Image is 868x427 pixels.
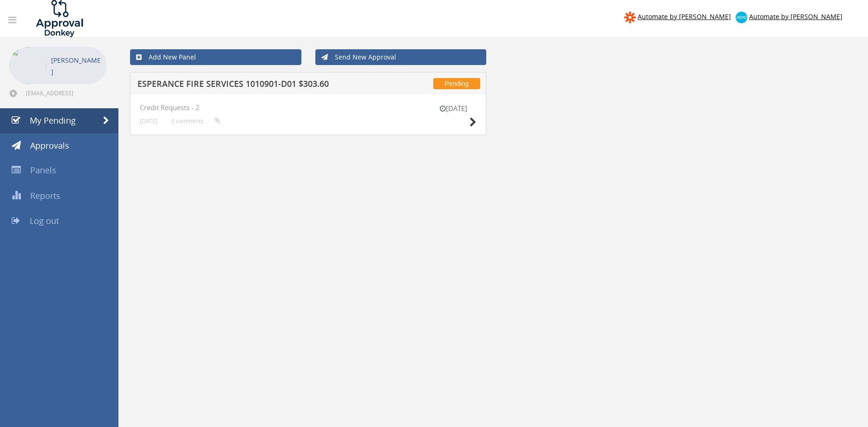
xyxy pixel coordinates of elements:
h4: Credit Requests - 2 [140,104,476,112]
img: zapier-logomark.png [624,12,636,23]
small: 0 comments... [171,118,221,125]
span: [EMAIL_ADDRESS][DOMAIN_NAME] [26,89,105,97]
span: Reports [30,190,60,201]
span: Log out [30,215,59,226]
span: Pending [433,78,480,89]
span: My Pending [30,115,76,126]
span: Automate by [PERSON_NAME] [749,12,842,21]
span: Automate by [PERSON_NAME] [638,12,731,21]
a: Send New Approval [315,49,487,65]
span: Panels [30,164,56,176]
a: Add New Panel [130,49,301,65]
img: xero-logo.png [736,12,747,23]
small: [DATE] [430,104,476,113]
span: Approvals [30,140,69,151]
small: [DATE] [140,118,157,125]
h5: ESPERANCE FIRE SERVICES 1010901-D01 $303.60 [137,79,377,91]
p: [PERSON_NAME] [51,54,102,78]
